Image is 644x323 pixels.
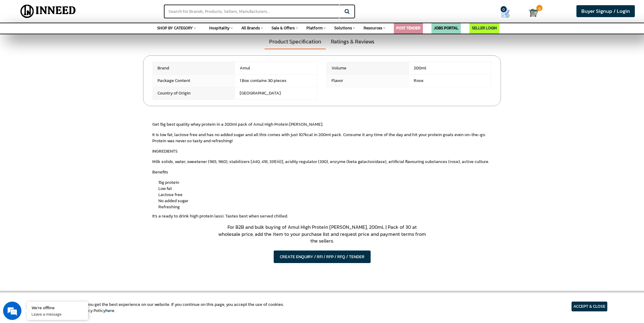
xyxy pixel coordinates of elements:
[3,167,117,188] textarea: Type your message and click 'Submit'
[31,311,83,317] p: Leave a message
[209,25,230,31] span: Hospitality
[158,192,492,198] li: Lactose free
[32,34,103,42] div: Leave a message
[105,307,114,314] a: here
[576,5,635,17] a: Buyer Signup / Login
[487,6,529,20] a: my Quotes 0
[306,25,323,31] span: Platform
[10,37,26,40] img: logo_Zg8I0qSkbAqR2WFHt3p6CTuqpyXMFPubPcD2OT02zFN43Cy9FUNNG3NEPhM_Q1qe_.png
[396,25,420,31] a: POST TENDER
[274,251,371,263] button: CREATE ENQUIRY / RFI / RFP / RFQ / TENDER
[235,87,317,99] span: [GEOGRAPHIC_DATA]
[42,161,46,164] img: salesiqlogo_leal7QplfZFryJ6FIlVepeu7OftD7mt8q6exU6-34PB8prfIgodN67KcxXM9Y7JQ_.png
[152,132,492,144] p: It is low fat, lactose free and has no added sugar and all this comes with just 107kcal in 200ml ...
[501,9,510,18] img: Show My Quotes
[472,25,497,31] a: SELLER LOGIN
[529,8,538,17] img: Cart
[364,25,382,31] span: Resources
[217,224,427,251] p: For B2B and bulk buying of Amul High Protein [PERSON_NAME], 200mL | Pack of 30 at wholesale price...
[572,302,607,311] article: ACCEPT & CLOSE
[13,77,107,139] span: We are offline. Please leave us a message.
[158,204,492,210] li: Refreshing
[152,121,492,128] p: Get 15g best quality whey protein in a 200ml pack of Amul High Protein [PERSON_NAME].
[581,7,630,15] span: Buyer Signup / Login
[158,198,492,204] li: No added sugar
[158,186,492,192] li: Low fat
[272,25,295,31] span: Sale & Offers
[409,75,491,87] span: Rose
[153,75,235,87] span: Package Content
[100,3,115,18] div: Minimize live chat window
[153,62,235,74] span: Brand
[536,5,542,11] span: 0
[48,160,78,165] em: Driven by SalesIQ
[434,25,458,31] a: JOBS PORTAL
[409,62,491,74] span: 200ml
[326,35,379,49] a: Ratings & Reviews
[501,6,507,12] span: 0
[529,6,535,20] a: Cart 0
[15,4,81,19] img: Inneed.Market
[334,25,352,31] span: Solutions
[37,302,284,314] article: We use cookies to ensure you get the best experience on our website. If you continue on this page...
[153,87,235,99] span: Country of Origin
[327,75,409,87] span: Flavor
[90,188,111,197] em: Submit
[31,305,83,310] div: We're offline
[235,75,317,87] span: 1 Box contains 30 pieces
[152,169,492,175] p: Benefits
[157,25,193,31] span: SHOP BY CATEGORY
[235,62,317,74] span: Amul
[152,148,492,154] p: INGREDIENTS
[158,180,492,186] li: 15g protein
[265,35,326,49] a: Product Specification
[152,159,492,165] p: Milk solids, water, sweetener (965, 960), stabilizers [440, 418, 331(iii)], acidity regulator (33...
[164,5,339,18] input: Search for Brands, Products, Sellers, Manufacturers...
[241,25,260,31] span: All Brands
[152,213,492,219] p: It’s a ready to drink high protein lassi. Tastes best when served chilled.
[327,62,409,74] span: Volume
